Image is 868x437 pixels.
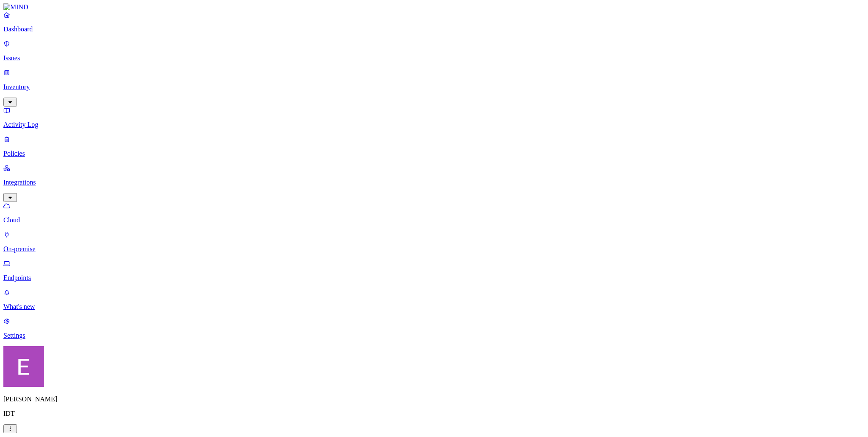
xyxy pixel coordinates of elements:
[3,121,865,129] p: Activity Log
[3,317,865,339] a: Settings
[3,346,44,387] img: Eran Barak
[3,83,865,91] p: Inventory
[3,410,865,417] p: IDT
[3,216,865,224] p: Cloud
[3,303,865,311] p: What's new
[3,150,865,157] p: Policies
[3,231,865,253] a: On-premise
[3,3,865,11] a: MIND
[3,245,865,253] p: On-premise
[3,3,28,11] img: MIND
[3,54,865,62] p: Issues
[3,25,865,33] p: Dashboard
[3,179,865,186] p: Integrations
[3,260,865,282] a: Endpoints
[3,332,865,339] p: Settings
[3,135,865,157] a: Policies
[3,11,865,33] a: Dashboard
[3,274,865,282] p: Endpoints
[3,106,865,129] a: Activity Log
[3,164,865,201] a: Integrations
[3,40,865,62] a: Issues
[3,202,865,224] a: Cloud
[3,395,865,403] p: [PERSON_NAME]
[3,289,865,311] a: What's new
[3,69,865,105] a: Inventory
